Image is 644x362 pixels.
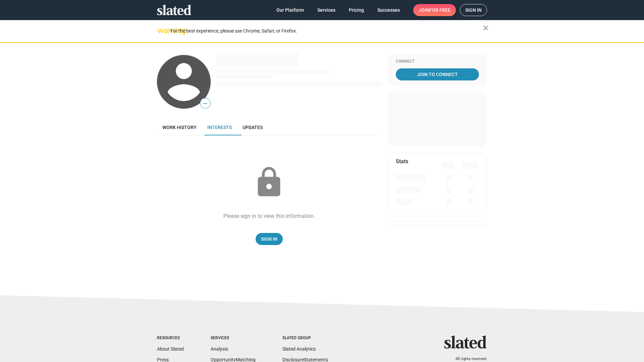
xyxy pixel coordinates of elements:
[223,213,315,220] div: Please sign in to view this information.
[202,119,237,135] a: Interests
[282,346,316,352] a: Slated Analytics
[261,233,277,245] span: Sign In
[419,4,450,16] span: Join
[271,4,309,16] a: Our Platform
[482,24,490,32] mat-icon: close
[237,119,268,135] a: Updates
[157,346,184,352] a: About Slated
[429,4,450,16] span: for free
[396,158,408,165] mat-card-title: Stats
[377,4,400,16] span: Successes
[317,4,335,16] span: Services
[343,4,369,16] a: Pricing
[207,125,232,130] span: Interests
[276,4,304,16] span: Our Platform
[256,233,283,245] a: Sign In
[157,119,202,135] a: Work history
[396,59,479,64] div: Connect
[312,4,341,16] a: Services
[157,336,184,341] div: Resources
[372,4,405,16] a: Successes
[396,68,479,80] a: Join To Connect
[200,99,210,108] span: —
[397,68,478,80] span: Join To Connect
[460,4,487,16] a: Sign in
[465,4,482,16] span: Sign in
[282,336,328,341] div: Slated Group
[413,4,456,16] a: Joinfor free
[211,346,228,352] a: Analysis
[158,26,166,35] mat-icon: warning
[170,26,483,36] div: For the best experience, please use Chrome, Safari, or Firefox.
[211,336,256,341] div: Services
[162,125,197,130] span: Work history
[349,4,364,16] span: Pricing
[243,125,263,130] span: Updates
[252,166,286,199] mat-icon: lock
